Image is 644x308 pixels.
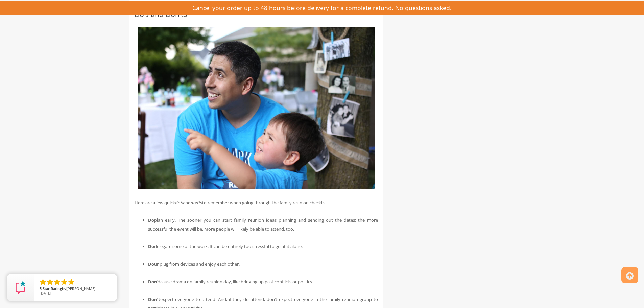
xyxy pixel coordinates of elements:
img: Review Rating [14,281,27,294]
strong: Do [148,261,154,267]
li:  [60,278,68,286]
li:  [39,278,47,286]
li:  [67,278,75,286]
span: by [40,287,112,291]
span: Star Rating [43,286,62,291]
h2: Do’s and Don’ts [135,10,378,18]
em: do’s [175,199,183,206]
li: plan early. The sooner you can start family reunion ideas planning and sending out the dates; the... [148,216,378,233]
li: cause drama on family reunion day, like bringing up past conflicts or politics. [148,277,378,286]
li:  [46,278,54,286]
span: 5 [40,286,42,291]
li:  [53,278,61,286]
strong: Do [148,217,154,223]
li: delegate some of the work. It can be entirely too stressful to go at it alone. [148,242,378,251]
li: unplug from devices and enjoy each other. [148,260,378,268]
span: [PERSON_NAME] [66,286,96,291]
p: Here are a few quick and to remember when going through the family reunion checklist. [135,198,378,207]
strong: Don’t [148,296,160,302]
span: [DATE] [40,291,51,296]
em: don’ts [191,199,202,206]
strong: Don’t [148,279,160,285]
img: father and son on family reunion day [138,27,375,189]
strong: Do [148,243,154,250]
